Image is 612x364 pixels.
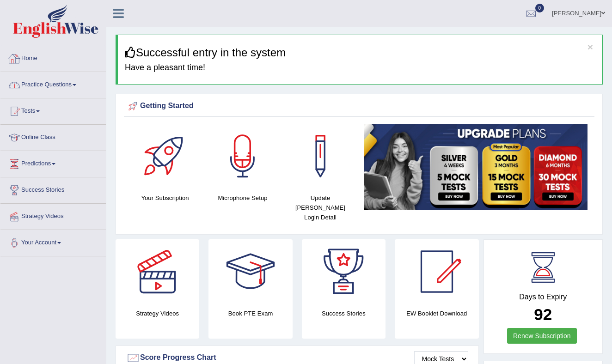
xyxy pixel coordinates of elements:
h4: Microphone Setup [208,193,277,203]
h4: Strategy Videos [116,309,199,318]
a: Tests [0,98,106,121]
a: Home [0,46,106,69]
h4: Success Stories [302,309,386,318]
span: 0 [535,4,545,12]
a: Strategy Videos [0,204,106,227]
button: × [588,42,593,52]
div: Getting Started [126,99,592,113]
a: Predictions [0,151,106,174]
h4: Your Subscription [131,193,199,203]
b: 92 [534,305,552,323]
a: Online Class [0,125,106,148]
a: Success Stories [0,177,106,200]
a: Practice Questions [0,72,106,95]
a: Renew Subscription [507,328,577,344]
h4: Days to Expiry [494,293,593,301]
h4: EW Booklet Download [395,309,478,318]
img: small5.jpg [364,124,588,210]
h4: Update [PERSON_NAME] Login Detail [286,193,355,222]
h4: Book PTE Exam [208,309,292,318]
h3: Successful entry in the system [125,47,595,59]
a: Your Account [0,230,106,253]
h4: Have a pleasant time! [125,63,595,73]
